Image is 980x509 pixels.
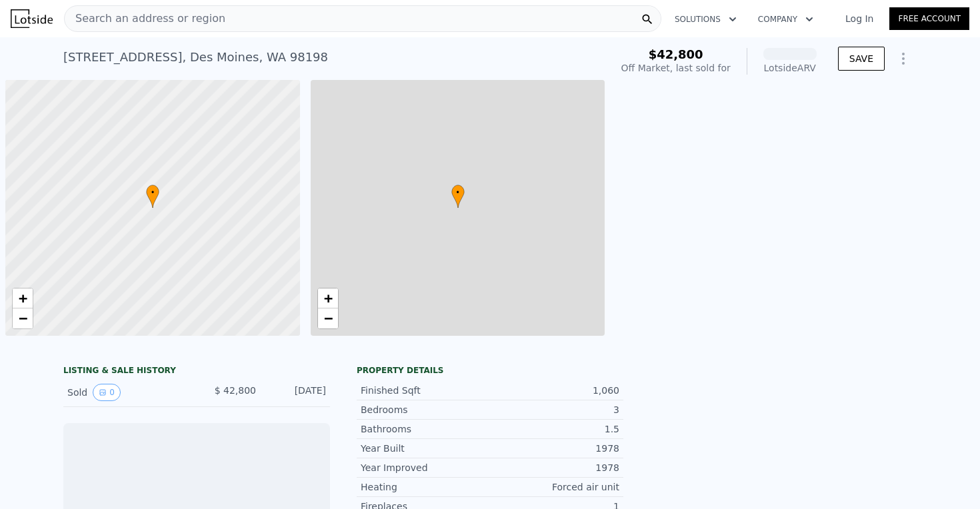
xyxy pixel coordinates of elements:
[13,288,33,308] a: Zoom in
[664,7,747,31] button: Solutions
[361,384,490,397] div: Finished Sqft
[490,403,619,416] div: 3
[889,7,969,30] a: Free Account
[93,384,121,401] button: View historical data
[361,480,490,494] div: Heating
[747,7,824,31] button: Company
[890,45,917,72] button: Show Options
[490,384,619,397] div: 1,060
[621,61,731,75] div: Off Market, last sold for
[451,185,465,208] div: •
[829,12,889,25] a: Log In
[361,422,490,436] div: Bathrooms
[361,403,490,416] div: Bedrooms
[146,185,159,208] div: •
[649,47,703,61] span: $42,800
[13,308,33,328] a: Zoom out
[361,461,490,474] div: Year Improved
[357,365,623,376] div: Property details
[19,310,27,326] span: −
[838,47,885,71] button: SAVE
[490,480,619,494] div: Forced air unit
[11,9,53,28] img: Lotside
[146,187,159,199] span: •
[763,61,817,75] div: Lotside ARV
[490,422,619,436] div: 1.5
[67,384,186,401] div: Sold
[63,365,330,378] div: LISTING & SALE HISTORY
[19,290,27,306] span: +
[323,310,332,326] span: −
[65,11,225,27] span: Search an address or region
[267,384,326,401] div: [DATE]
[451,187,465,199] span: •
[215,385,256,396] span: $ 42,800
[490,442,619,455] div: 1978
[318,308,338,328] a: Zoom out
[361,442,490,455] div: Year Built
[323,290,332,306] span: +
[318,288,338,308] a: Zoom in
[63,48,328,67] div: [STREET_ADDRESS] , Des Moines , WA 98198
[490,461,619,474] div: 1978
